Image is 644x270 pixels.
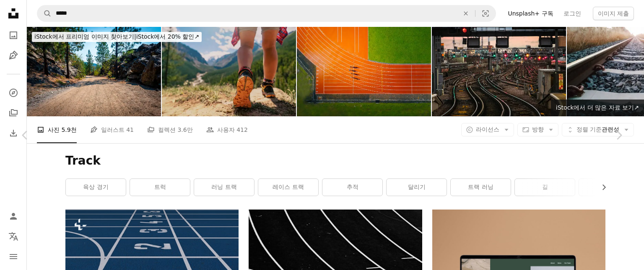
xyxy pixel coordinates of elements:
img: womens footsteps in the forest [162,27,296,116]
span: 정렬 기준 [576,126,602,133]
a: 흰색 화살표가 왼쪽을 가리키는 파란색 달리기 트랙 [65,254,239,262]
a: 레이스 트랙 [258,179,318,196]
a: 달리기 [387,179,447,196]
span: 관련성 [576,126,619,134]
a: iStock에서 더 많은 자료 보기↗ [551,100,644,116]
span: 라이선스 [476,126,499,133]
span: 방향 [532,126,544,133]
span: iStock에서 20% 할인 ↗ [34,33,199,40]
a: 사진 [5,27,22,44]
button: 라이선스 [461,123,514,136]
span: 41 [126,125,134,134]
a: 추적 [322,179,382,196]
button: 이미지 제출 [593,7,634,20]
a: 러닝 트랙 [194,179,254,196]
a: 육상 경기 [66,179,126,196]
form: 사이트 전체에서 이미지 찾기 [37,5,496,22]
a: 트럭 [130,179,190,196]
a: 다음 [594,95,644,176]
span: iStock에서 더 많은 자료 보기 ↗ [556,104,639,111]
img: 캐나다 브리티시 컬럼비아 주 펜틱턴의 보도 [27,27,161,116]
h1: Track [65,153,605,168]
span: 412 [236,125,248,134]
a: 컬렉션 3.6만 [147,116,193,143]
button: 언어 [5,228,22,245]
a: 트랙 러닝 [451,179,511,196]
button: 메뉴 [5,248,22,265]
a: 탐색 [5,84,22,101]
a: iStock에서 프리미엄 이미지 찾아보기|iStock에서 20% 할인↗ [27,27,207,47]
img: 도시의 황혼에 조명을 비추는 곡선 철도 선로 [432,27,566,116]
span: iStock에서 프리미엄 이미지 찾아보기 | [34,33,136,40]
button: Unsplash 검색 [37,5,52,21]
a: 로그인 [558,7,586,20]
a: 로그인 / 가입 [5,208,22,225]
a: 기차 선로 [579,179,639,196]
a: Unsplash+ 구독 [503,7,558,20]
a: 일러스트 41 [90,116,134,143]
a: 일러스트 [5,47,22,64]
button: 목록을 오른쪽으로 스크롤 [596,179,605,196]
button: 정렬 기준관련성 [562,123,634,136]
button: 삭제 [457,5,475,21]
a: 길 [515,179,575,196]
a: 사용자 412 [206,116,248,143]
span: 3.6만 [177,125,192,134]
button: 방향 [517,123,558,136]
button: 시각적 검색 [475,5,496,21]
img: 경기장에서 남자 트랙 비오는 늦은 저녁에 실행 보기 아시아 중국 남자 선수의 무인 항공기 지점 바로 위에 [297,27,431,116]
